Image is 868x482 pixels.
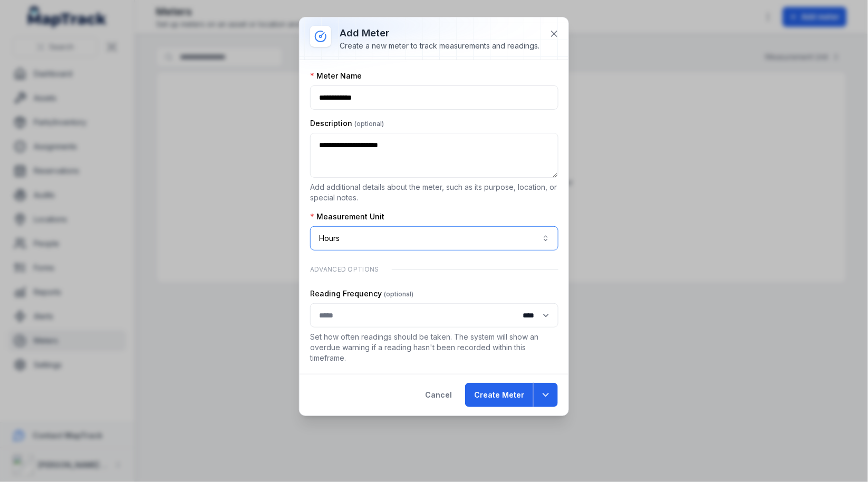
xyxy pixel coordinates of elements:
[310,332,558,363] p: Set how often readings should be taken. The system will show an overdue warning if a reading hasn...
[310,71,362,81] label: Meter Name
[310,118,384,129] label: Description
[340,26,539,41] h3: Add meter
[340,41,539,51] div: Create a new meter to track measurements and readings.
[310,182,558,203] p: Add additional details about the meter, such as its purpose, location, or special notes.
[310,288,413,299] label: Reading Frequency
[310,133,558,178] textarea: :r1a:-form-item-label
[310,259,558,280] div: Advanced Options
[310,226,558,250] button: Hours
[310,211,384,222] label: Measurement Unit
[465,383,533,407] button: Create Meter
[416,383,461,407] button: Cancel
[310,303,558,327] input: :r1f:-form-item-label
[310,85,558,110] input: :r19:-form-item-label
